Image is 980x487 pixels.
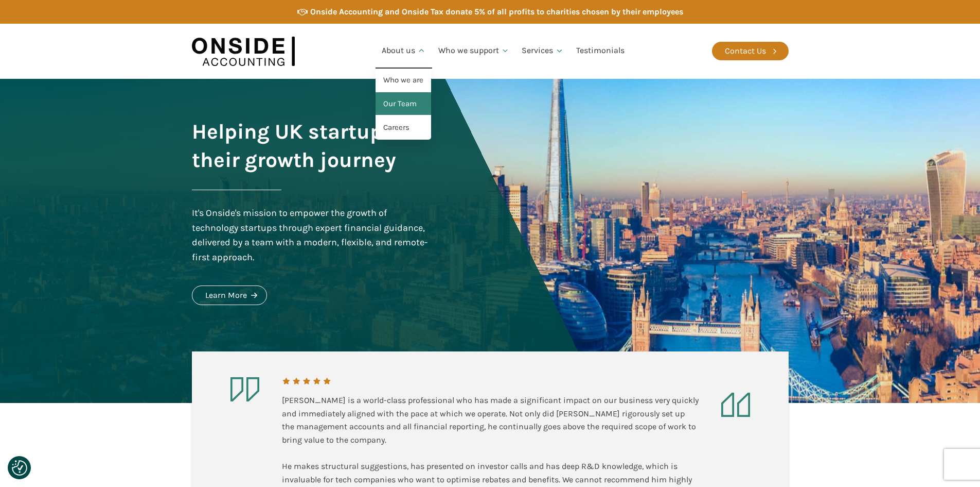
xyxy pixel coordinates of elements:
div: Onside Accounting and Onside Tax donate 5% of all profits to charities chosen by their employees [310,5,683,19]
a: Who we support [432,33,516,69]
h1: Helping UK startups on their growth journey [192,117,431,174]
a: Services [515,33,570,69]
a: Our Team [376,92,431,116]
img: Revisit consent button [12,460,27,476]
div: Contact Us [725,44,766,58]
a: Testimonials [570,33,631,69]
img: Onside Accounting [192,31,295,71]
a: About us [376,33,432,69]
div: Learn More [205,289,247,302]
a: Careers [376,116,431,140]
button: Consent Preferences [12,460,27,476]
a: Learn More [192,286,267,305]
div: It's Onside's mission to empower the growth of technology startups through expert financial guida... [192,206,431,265]
a: Who we are [376,69,431,92]
a: Contact Us [712,42,789,60]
